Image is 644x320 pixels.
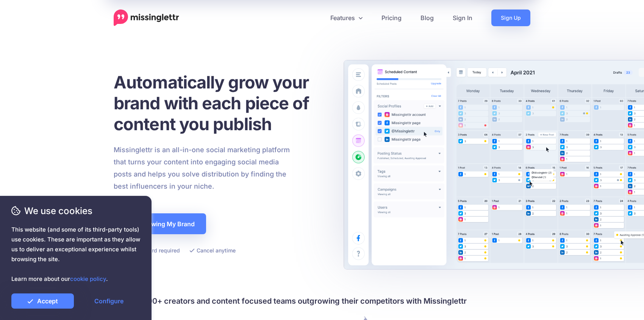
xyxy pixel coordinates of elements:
[114,213,206,234] a: Start Growing My Brand
[114,72,328,134] h1: Automatically grow your brand with each piece of content you publish
[114,144,290,192] p: Missinglettr is an all-in-one social marketing platform that turns your content into engaging soc...
[70,275,106,282] a: cookie policy
[78,293,140,309] a: Configure
[11,204,140,218] span: We use cookies
[443,9,482,26] a: Sign In
[372,9,411,26] a: Pricing
[11,293,74,309] a: Accept
[321,9,372,26] a: Features
[11,225,140,284] span: This website (and some of its third-party tools) use cookies. These are important as they allow u...
[491,9,530,26] a: Sign Up
[411,9,443,26] a: Blog
[189,246,236,255] li: Cancel anytime
[114,295,530,307] h4: Join 30,000+ creators and content focused teams outgrowing their competitors with Missinglettr
[114,9,179,26] a: Home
